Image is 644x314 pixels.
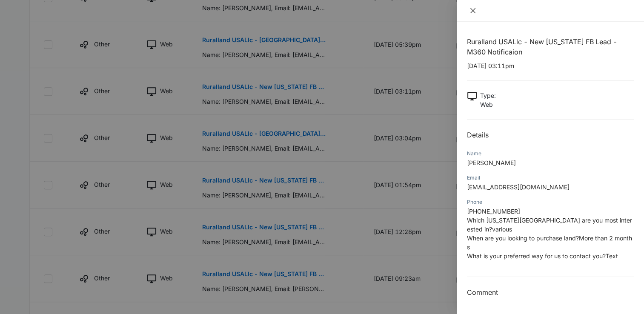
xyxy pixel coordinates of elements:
[469,7,476,14] span: close
[480,100,496,109] p: Web
[467,252,618,260] span: What is your preferred way for us to contact you?Text
[467,7,479,14] button: Close
[467,217,632,233] span: Which [US_STATE][GEOGRAPHIC_DATA] are you most interested in?various
[467,183,570,191] span: [EMAIL_ADDRESS][DOMAIN_NAME]
[467,174,634,182] div: Email
[467,287,634,297] h3: Comment
[467,159,516,166] span: [PERSON_NAME]
[467,234,632,251] span: When are you looking to purchase land?More than 2 months
[467,208,520,215] span: [PHONE_NUMBER]
[480,91,496,100] p: Type :
[467,37,634,57] h1: Ruralland USALlc - New [US_STATE] FB Lead - M360 Notificaion
[467,61,634,70] p: [DATE] 03:11pm
[467,198,634,206] div: Phone
[467,130,634,140] h2: Details
[467,150,634,157] div: Name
